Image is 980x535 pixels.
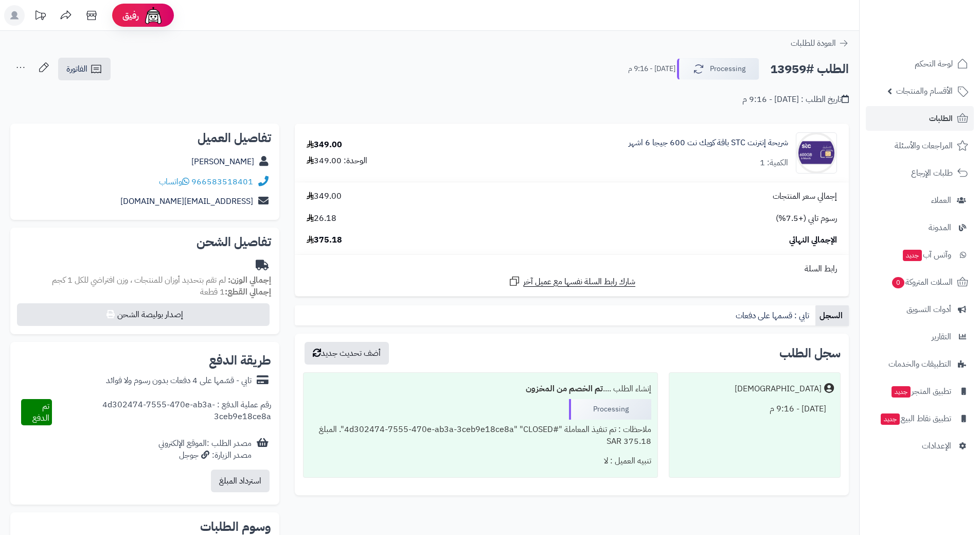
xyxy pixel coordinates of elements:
[896,84,953,98] span: الأقسام والمنتجات
[911,166,953,180] span: طلبات الإرجاع
[310,451,651,471] div: تنبيه العميل : لا
[143,5,164,26] img: ai-face.png
[52,399,272,426] div: رقم عملية الدفع : 4d302474-7555-470e-ab3a-3ceb9e18ce8a
[760,157,788,169] div: الكمية: 1
[569,399,651,420] div: Processing
[305,342,389,365] button: أضف تحديث جديد
[773,191,837,202] span: إجمالي سعر المنتجات
[628,64,675,74] small: [DATE] - 9:16 م
[932,330,951,344] span: التقارير
[866,379,974,404] a: تطبيق المتجرجديد
[27,5,53,28] a: تحديثات المنصة
[742,94,849,106] div: تاريخ الطلب : [DATE] - 9:16 م
[523,276,635,288] span: شارك رابط السلة نفسها مع عميل آخر
[122,9,139,22] span: رفيق
[209,354,271,367] h2: طريقة الدفع
[922,439,951,453] span: الإعدادات
[880,411,951,426] span: تطبيق نقاط البيع
[796,132,836,174] img: 1737381301-5796560422315345811-90x90.jpg
[892,386,911,398] span: جديد
[776,213,837,225] span: رسوم تابي (+7.5%)
[866,324,974,349] a: التقارير
[929,220,951,235] span: المدونة
[931,193,951,208] span: العملاء
[526,383,603,395] b: تم الخصم من المخزون
[910,28,970,49] img: logo-2.png
[19,236,271,248] h2: تفاصيل الشحن
[228,274,271,286] strong: إجمالي الوزن:
[891,275,953,289] span: السلات المتروكة
[310,420,651,452] div: ملاحظات : تم تنفيذ المعاملة "#4d302474-7555-470e-ab3a-3ceb9e18ce8a" "CLOSED". المبلغ 375.18 SAR
[52,274,226,286] span: لم تقم بتحديد أوزان للمنتجات ، وزن افتراضي للكل 1 كجم
[903,250,922,261] span: جديد
[58,58,111,80] a: الفاتورة
[191,176,253,188] a: 966583518401
[881,413,900,425] span: جديد
[19,132,271,144] h2: تفاصيل العميل
[866,133,974,158] a: المراجعات والأسئلة
[508,275,635,288] a: شارك رابط السلة نفسها مع عميل آخر
[770,59,849,80] h2: الطلب #13959
[892,277,904,288] span: 0
[159,176,189,188] a: واتساب
[307,155,367,167] div: الوحدة: 349.00
[888,357,951,371] span: التطبيقات والخدمات
[735,383,822,395] div: [DEMOGRAPHIC_DATA]
[307,213,336,225] span: 26.18
[895,139,953,153] span: المراجعات والأسئلة
[789,234,837,246] span: الإجمالي النهائي
[866,270,974,295] a: السلات المتروكة0
[675,399,834,419] div: [DATE] - 9:16 م
[866,406,974,431] a: تطبيق نقاط البيعجديد
[225,286,271,298] strong: إجمالي القطع:
[815,305,849,326] a: السجل
[307,139,342,151] div: 349.00
[866,297,974,322] a: أدوات التسويق
[779,347,841,359] h3: سجل الطلب
[866,106,974,131] a: الطلبات
[200,286,271,298] small: 1 قطعة
[791,37,836,49] span: العودة للطلبات
[915,57,953,71] span: لوحة التحكم
[211,470,270,492] button: استرداد المبلغ
[158,450,252,461] div: مصدر الزيارة: جوجل
[732,305,815,326] a: تابي : قسمها على دفعات
[158,438,252,461] div: مصدر الطلب :الموقع الإلكتروني
[866,434,974,458] a: الإعدادات
[866,51,974,76] a: لوحة التحكم
[677,58,759,80] button: Processing
[866,188,974,213] a: العملاء
[791,37,849,49] a: العودة للطلبات
[866,352,974,376] a: التطبيقات والخدمات
[866,243,974,267] a: وآتس آبجديد
[120,195,253,208] a: [EMAIL_ADDRESS][DOMAIN_NAME]
[906,302,951,317] span: أدوات التسويق
[32,400,49,424] span: تم الدفع
[866,161,974,185] a: طلبات الإرجاع
[19,521,271,533] h2: وسوم الطلبات
[191,156,254,168] a: [PERSON_NAME]
[629,137,788,149] a: شريحة إنترنت STC باقة كويك نت 600 جيجا 6 اشهر
[902,248,951,262] span: وآتس آب
[307,191,342,202] span: 349.00
[106,375,252,387] div: تابي - قسّمها على 4 دفعات بدون رسوم ولا فوائد
[299,263,845,275] div: رابط السلة
[890,384,951,399] span: تطبيق المتجر
[307,234,342,246] span: 375.18
[929,111,953,126] span: الطلبات
[310,379,651,399] div: إنشاء الطلب ....
[66,63,87,75] span: الفاتورة
[866,215,974,240] a: المدونة
[17,303,270,326] button: إصدار بوليصة الشحن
